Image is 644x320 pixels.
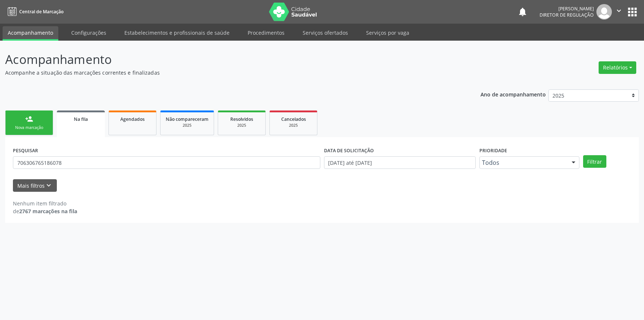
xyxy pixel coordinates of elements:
[66,26,111,39] a: Configurações
[612,4,626,20] button: 
[596,4,612,20] img: img
[13,156,320,169] input: Nome, CNS
[275,123,312,128] div: 2025
[19,208,77,215] strong: 2767 marcações na fila
[540,6,594,12] div: [PERSON_NAME]
[119,26,235,39] a: Estabelecimentos e profissionais de saúde
[626,6,639,18] button: apps
[281,116,306,122] span: Cancelados
[599,61,636,74] button: Relatórios
[13,179,57,192] button: Mais filtroskeyboard_arrow_down
[13,145,38,156] label: PESQUISAR
[120,116,145,122] span: Agendados
[166,116,209,122] span: Não compareceram
[19,8,63,15] span: Central de Marcação
[11,125,48,130] div: Nova marcação
[166,123,209,128] div: 2025
[13,207,77,215] div: de
[517,7,528,17] button: notifications
[615,7,623,15] i: 
[74,116,88,122] span: Na fila
[479,145,507,156] label: Prioridade
[297,26,353,39] a: Serviços ofertados
[583,155,606,168] button: Filtrar
[230,116,253,122] span: Resolvidos
[223,123,260,128] div: 2025
[45,181,53,190] i: keyboard_arrow_down
[5,69,449,76] p: Acompanhe a situação das marcações correntes e finalizadas
[5,6,63,18] a: Central de Marcação
[481,89,546,99] p: Ano de acompanhamento
[540,12,594,18] span: Diretor de regulação
[25,115,33,123] div: person_add
[482,159,564,166] span: Todos
[242,26,290,39] a: Procedimentos
[13,200,77,207] div: Nenhum item filtrado
[324,145,374,156] label: DATA DE SOLICITAÇÃO
[324,156,476,169] input: Selecione um intervalo
[361,26,414,39] a: Serviços por vaga
[5,50,449,69] p: Acompanhamento
[3,26,58,41] a: Acompanhamento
